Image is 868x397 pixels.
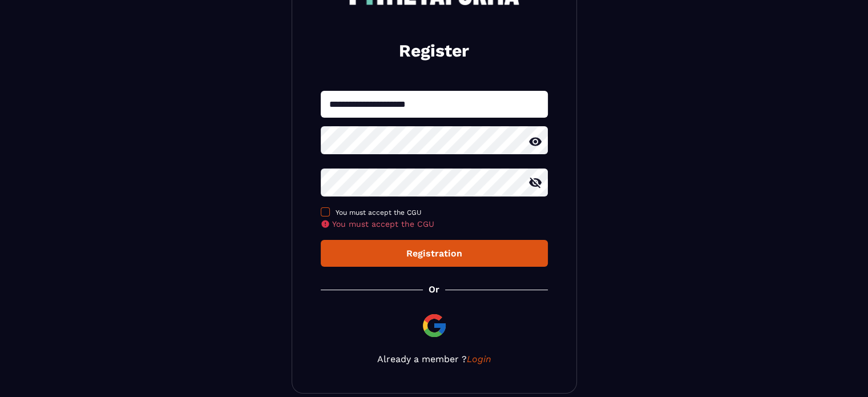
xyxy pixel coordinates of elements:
[332,219,434,228] span: You must accept the CGU
[334,39,534,62] h2: Register
[321,240,548,267] button: Registration
[467,354,491,364] a: Login
[321,354,548,364] p: Already a member ?
[421,312,448,339] img: google
[429,284,439,295] p: Or
[330,248,539,259] div: Registration
[336,208,422,216] span: You must accept the CGU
